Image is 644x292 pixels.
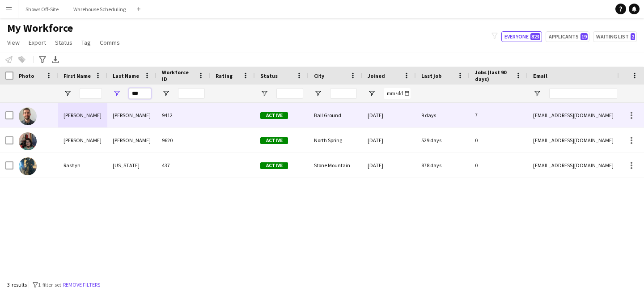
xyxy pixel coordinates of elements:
[533,72,547,79] span: Email
[162,69,194,82] span: Workforce ID
[362,103,416,127] div: [DATE]
[546,31,589,42] button: Applicants19
[61,280,102,290] button: Remove filters
[50,54,61,65] app-action-btn: Export XLSX
[80,88,102,99] input: First Name Filter Input
[19,132,37,150] img: Jay Wasser
[260,89,268,97] button: Open Filter Menu
[96,37,123,48] a: Comms
[58,153,107,178] div: Rashyn
[421,72,441,79] span: Last job
[470,103,528,127] div: 7
[260,72,278,79] span: Status
[19,72,34,79] span: Photo
[362,153,416,178] div: [DATE]
[501,31,542,42] button: Everyone823
[4,37,23,48] a: View
[330,88,357,99] input: City Filter Input
[260,137,288,144] span: Active
[162,89,170,97] button: Open Filter Menu
[416,128,470,152] div: 529 days
[157,128,210,152] div: 9620
[129,88,151,99] input: Last Name Filter Input
[64,72,91,79] span: First Name
[157,153,210,178] div: 437
[37,54,48,65] app-action-btn: Advanced filters
[7,21,73,35] span: My Workforce
[81,38,91,47] span: Tag
[276,88,303,99] input: Status Filter Input
[580,33,588,40] span: 19
[314,89,322,97] button: Open Filter Menu
[178,88,205,99] input: Workforce ID Filter Input
[78,37,94,48] a: Tag
[530,33,540,40] span: 823
[631,33,635,40] span: 2
[66,0,133,18] button: Warehouse Scheduling
[416,103,470,127] div: 9 days
[470,128,528,152] div: 0
[593,31,637,42] button: Waiting list2
[260,162,288,169] span: Active
[55,38,72,47] span: Status
[368,89,376,97] button: Open Filter Menu
[113,72,139,79] span: Last Name
[7,38,20,47] span: View
[309,128,362,152] div: North Spring
[314,72,324,79] span: City
[309,103,362,127] div: Ball Ground
[260,112,288,119] span: Active
[51,37,76,48] a: Status
[18,0,66,18] button: Shows Off-Site
[384,88,411,99] input: Joined Filter Input
[19,157,37,175] img: Rashyn Washington
[309,153,362,178] div: Stone Mountain
[157,103,210,127] div: 9412
[362,128,416,152] div: [DATE]
[19,107,37,125] img: Casey Wasmund
[216,72,233,79] span: Rating
[113,89,121,97] button: Open Filter Menu
[475,69,512,82] span: Jobs (last 90 days)
[533,89,541,97] button: Open Filter Menu
[368,72,385,79] span: Joined
[416,153,470,178] div: 878 days
[58,128,107,152] div: [PERSON_NAME]
[38,281,61,288] span: 1 filter set
[25,37,50,48] a: Export
[64,89,72,97] button: Open Filter Menu
[107,103,157,127] div: [PERSON_NAME]
[100,38,120,47] span: Comms
[58,103,107,127] div: [PERSON_NAME]
[107,153,157,178] div: [US_STATE]
[107,128,157,152] div: [PERSON_NAME]
[470,153,528,178] div: 0
[29,38,46,47] span: Export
